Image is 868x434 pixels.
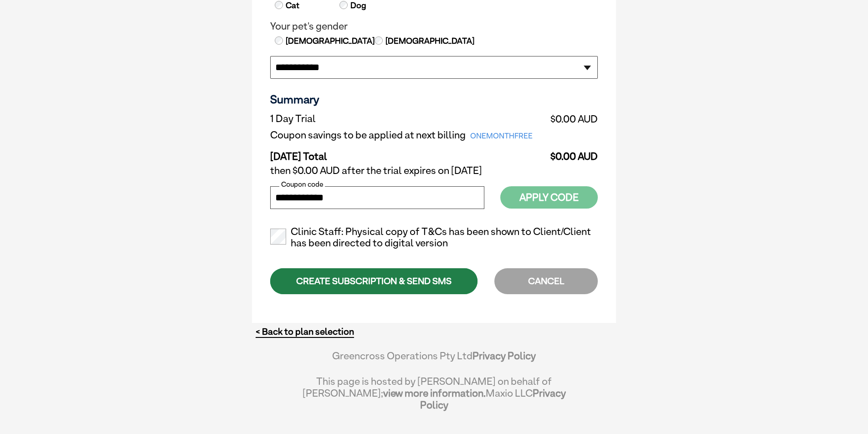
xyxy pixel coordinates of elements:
[270,92,598,106] h3: Summary
[302,350,566,371] div: Greencross Operations Pty Ltd
[466,130,537,143] span: ONEMONTHFREE
[279,180,325,189] label: Coupon code
[270,127,547,143] td: Coupon savings to be applied at next billing
[302,371,566,411] div: This page is hosted by [PERSON_NAME] on behalf of [PERSON_NAME]; Maxio LLC
[270,226,598,250] label: Clinic Staff: Physical copy of T&Cs has been shown to Client/Client has been directed to digital ...
[256,326,354,337] a: < Back to plan selection
[500,186,598,209] button: Apply Code
[270,111,547,127] td: 1 Day Trial
[270,163,598,179] td: then $0.00 AUD after the trial expires on [DATE]
[270,268,478,294] div: CREATE SUBSCRIPTION & SEND SMS
[473,350,536,362] a: Privacy Policy
[270,229,286,245] input: Clinic Staff: Physical copy of T&Cs has been shown to Client/Client has been directed to digital ...
[270,20,598,32] legend: Your pet's gender
[547,111,598,127] td: $0.00 AUD
[494,268,598,294] div: CANCEL
[420,387,566,411] a: Privacy Policy
[547,143,598,163] td: $0.00 AUD
[383,387,486,399] a: view more information.
[270,143,547,163] td: [DATE] Total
